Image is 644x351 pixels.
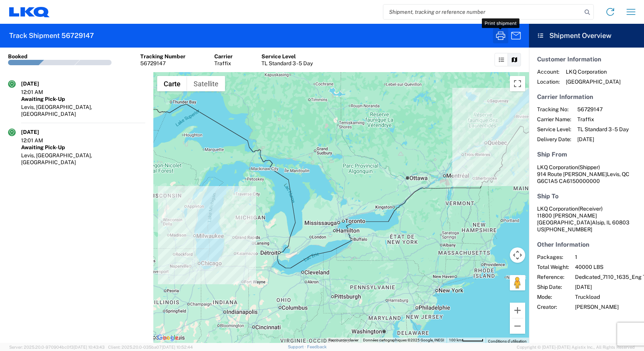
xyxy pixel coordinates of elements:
[537,68,560,75] span: Account:
[537,106,571,113] span: Tracking No:
[537,136,571,143] span: Delivery Date:
[21,144,145,151] div: Awaiting Pick-Up
[21,80,59,87] div: [DATE]
[510,76,525,91] button: Basculer en plein écran
[288,344,307,349] a: Support
[261,53,313,60] div: Service Level
[155,333,181,343] img: Google
[9,345,105,349] span: Server: 2025.20.0-970904bc0f3
[140,53,186,60] div: Tracking Number
[449,338,462,342] span: 100 km
[21,129,59,135] div: [DATE]
[510,275,525,290] button: Faites glisser Pegman sur la carte pour ouvrir Street View
[578,206,603,212] span: (Receiver)
[157,76,187,91] button: Afficher un plan de ville
[537,126,571,133] span: Service Level:
[329,338,358,343] button: Raccourcis-clavier
[544,226,592,232] span: [PHONE_NUMBER]
[307,344,327,349] a: Feedback
[537,254,569,260] span: Packages:
[517,344,635,351] span: Copyright © [DATE]-[DATE] Agistix Inc., All Rights Reserved
[21,96,145,102] div: Awaiting Pick-Up
[537,93,636,101] h5: Carrier Information
[537,164,578,170] span: LKQ Corporation
[510,247,525,263] button: Commandes de la caméra de la carte
[537,164,636,185] address: Levis, QC G6C1A5 CA
[21,137,59,144] div: 12:01 AM
[537,264,569,270] span: Total Weight:
[447,338,486,343] button: Échelle cartographique : 100 km pour 52 px
[214,60,233,67] div: Traffix
[578,164,600,170] span: (Shipper)
[510,303,525,318] button: Zoom avant
[383,5,582,19] input: Shipment, tracking or reference number
[187,76,225,91] button: Afficher les images satellite
[140,60,186,67] div: 56729147
[537,116,571,123] span: Carrier Name:
[577,136,629,143] span: [DATE]
[537,241,636,248] h5: Other Information
[537,206,603,226] span: LKQ Corporation 11800 [PERSON_NAME][GEOGRAPHIC_DATA]
[21,89,59,96] div: 12:01 AM
[577,116,629,123] span: Traffix
[567,178,600,184] span: 6150000000
[537,205,636,233] address: Alsip, IL 60803 US
[537,293,569,300] span: Mode:
[21,104,145,117] div: Levis, [GEOGRAPHIC_DATA], [GEOGRAPHIC_DATA]
[155,333,181,343] a: Ouvrir cette zone dans Google Maps (s'ouvre dans une nouvelle fenêtre)
[537,171,607,177] span: 914 Route [PERSON_NAME]
[537,303,569,310] span: Creator:
[537,151,636,158] h5: Ship From
[566,68,621,75] span: LKQ Corporation
[21,152,145,166] div: Levis, [GEOGRAPHIC_DATA], [GEOGRAPHIC_DATA]
[261,60,313,67] div: TL Standard 3 - 5 Day
[537,274,569,280] span: Reference:
[9,31,94,40] h2: Track Shipment 56729147
[8,53,28,60] div: Booked
[537,193,636,200] h5: Ship To
[537,283,569,290] span: Ship Date:
[537,78,560,85] span: Location:
[510,318,525,334] button: Zoom arrière
[214,53,233,60] div: Carrier
[488,339,527,343] a: Conditions d'utilisation
[577,106,629,113] span: 56729147
[566,78,621,85] span: [GEOGRAPHIC_DATA]
[529,24,644,48] header: Shipment Overview
[74,345,105,349] span: [DATE] 10:43:43
[363,338,444,342] span: Données cartographiques ©2025 Google, INEGI
[108,345,193,349] span: Client: 2025.20.0-035ba07
[162,345,193,349] span: [DATE] 10:52:44
[537,56,636,63] h5: Customer Information
[577,126,629,133] span: TL Standard 3 - 5 Day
